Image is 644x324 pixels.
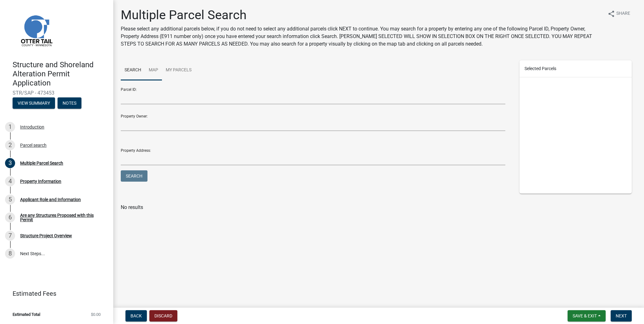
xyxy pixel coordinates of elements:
[13,90,101,96] span: STR/SAP - 473453
[20,161,63,165] div: Multiple Parcel Search
[20,179,61,184] div: Property Information
[91,312,101,316] span: $0.00
[5,140,15,150] div: 2
[58,97,81,109] button: Notes
[121,60,145,80] a: Search
[145,60,162,80] a: Map
[20,213,103,222] div: Are any Structures Proposed with this Permit
[5,195,15,205] div: 5
[573,313,597,318] span: Save & Exit
[130,313,142,318] span: Back
[568,310,606,321] button: Save & Exit
[5,212,15,222] div: 6
[20,197,81,202] div: Applicant Role and Information
[13,60,108,87] h4: Structure and Shoreland Alteration Permit Application
[5,249,15,259] div: 8
[5,158,15,168] div: 3
[13,97,55,109] button: View Summary
[5,176,15,186] div: 4
[58,101,81,106] wm-modal-confirm: Notes
[121,170,147,182] button: Search
[121,25,602,48] p: Please select any additional parcels below, if you do not need to select any additional parcels c...
[5,122,15,132] div: 1
[602,8,635,20] button: shareShare
[13,7,60,54] img: Otter Tail County, Minnesota
[5,231,15,241] div: 7
[125,310,147,321] button: Back
[121,204,636,211] p: No results
[20,143,47,147] div: Parcel search
[608,10,615,18] i: share
[121,8,602,23] h1: Multiple Parcel Search
[162,60,195,80] a: My Parcels
[519,60,632,77] div: Selected Parcels
[616,10,630,18] span: Share
[13,101,55,106] wm-modal-confirm: Summary
[13,312,40,316] span: Estimated Total
[20,125,44,129] div: Introduction
[611,310,632,321] button: Next
[20,233,72,238] div: Structure Project Overview
[149,310,177,321] button: Discard
[5,287,103,300] a: Estimated Fees
[616,313,627,318] span: Next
